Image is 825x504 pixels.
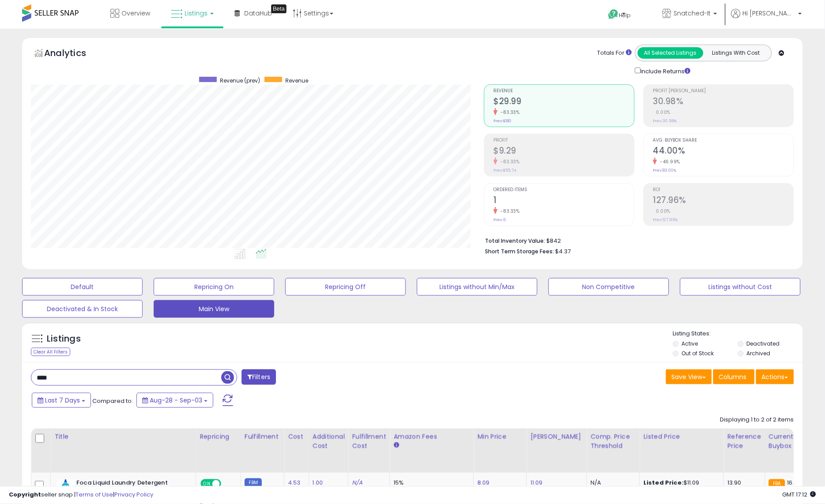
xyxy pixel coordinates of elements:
[653,168,677,173] small: Prev: 83.00%
[22,278,143,296] button: Default
[743,9,796,18] span: Hi [PERSON_NAME]
[271,4,287,13] div: Tooltip anchor
[598,49,632,57] div: Totals For
[673,330,803,338] p: Listing States:
[136,393,213,408] button: Aug-28 - Sep-03
[76,491,113,499] a: Terms of Use
[22,300,143,318] button: Deactivated & In Stock
[154,300,274,318] button: Main View
[653,195,794,207] h2: 127.96%
[498,208,520,214] small: -83.33%
[608,9,619,20] i: Get Help
[653,109,671,116] small: 0.00%
[150,396,202,405] span: Aug-28 - Sep-03
[494,138,634,143] span: Profit
[590,432,636,451] div: Comp. Price Threshold
[674,9,711,18] span: Snatched-It
[727,432,761,451] div: Reference Price
[244,9,272,18] span: DataHub
[200,432,237,441] div: Repricing
[9,491,153,500] div: seller snap | |
[285,278,406,296] button: Repricing Off
[47,333,81,345] h5: Listings
[653,96,794,108] h2: 30.98%
[498,158,520,165] small: -83.33%
[653,188,794,192] span: ROI
[638,47,704,59] button: All Selected Listings
[92,397,133,405] span: Compared to:
[313,432,345,451] div: Additional Cost
[352,432,386,451] div: Fulfillment Cost
[653,217,678,222] small: Prev: 127.96%
[394,432,470,441] div: Amazon Fees
[32,393,91,408] button: Last 7 Days
[602,2,648,29] a: Help
[549,278,669,296] button: Non Competitive
[114,491,153,499] a: Privacy Policy
[498,109,520,116] small: -83.33%
[769,432,814,451] div: Current Buybox Price
[494,217,506,222] small: Prev: 6
[285,77,308,84] span: Revenue
[653,146,794,158] h2: 44.00%
[288,432,305,441] div: Cost
[477,432,523,441] div: Min Price
[530,432,583,441] div: [PERSON_NAME]
[703,47,769,59] button: Listings With Cost
[494,89,634,94] span: Revenue
[31,348,70,356] div: Clear All Filters
[653,208,671,214] small: 0.00%
[245,432,280,441] div: Fulfillment
[713,369,755,384] button: Columns
[653,138,794,143] span: Avg. Buybox Share
[653,89,794,94] span: Profit [PERSON_NAME]
[783,491,816,499] span: 2025-09-12 17:12 GMT
[682,340,698,347] label: Active
[154,278,274,296] button: Repricing On
[185,9,208,18] span: Listings
[556,247,571,256] span: $4.37
[485,248,554,255] b: Short Term Storage Fees:
[44,47,103,61] h5: Analytics
[680,278,801,296] button: Listings without Cost
[494,188,634,192] span: Ordered Items
[628,66,701,75] div: Include Returns
[220,77,260,84] span: Revenue (prev)
[682,350,714,357] label: Out of Stock
[619,11,631,19] span: Help
[720,416,794,424] div: Displaying 1 to 2 of 2 items
[643,432,720,441] div: Listed Price
[719,372,747,381] span: Columns
[494,96,634,108] h2: $29.99
[756,369,794,384] button: Actions
[747,340,780,347] label: Deactivated
[494,146,634,158] h2: $9.29
[394,441,399,449] small: Amazon Fees.
[45,396,80,405] span: Last 7 Days
[494,118,512,124] small: Prev: $180
[242,369,276,385] button: Filters
[494,168,517,173] small: Prev: $55.74
[485,235,788,245] li: $842
[666,369,712,384] button: Save View
[54,432,192,441] div: Title
[731,9,802,29] a: Hi [PERSON_NAME]
[657,158,681,165] small: -46.99%
[417,278,537,296] button: Listings without Min/Max
[747,350,771,357] label: Archived
[121,9,150,18] span: Overview
[9,491,41,499] strong: Copyright
[485,237,545,244] b: Total Inventory Value:
[653,118,677,124] small: Prev: 30.98%
[494,195,634,207] h2: 1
